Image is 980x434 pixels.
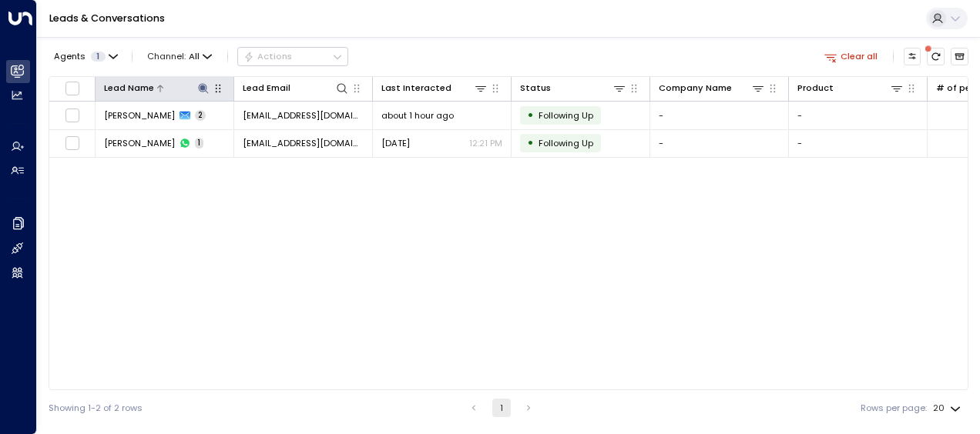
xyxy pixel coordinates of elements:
[243,81,349,95] div: Lead Email
[659,81,765,95] div: Company Name
[527,105,534,125] div: •
[237,47,348,65] button: Actions
[927,48,945,65] span: There are new threads available. Refresh the grid to view the latest updates.
[381,109,454,122] span: about 1 hour ago
[65,135,80,151] span: Toggle select row
[659,81,732,95] div: Company Name
[91,52,106,62] span: 1
[104,81,154,95] div: Lead Name
[143,48,217,65] span: Channel:
[243,109,364,122] span: J81185275@gmail.com
[797,81,834,95] div: Product
[933,399,964,418] div: 20
[789,102,928,129] td: -
[819,48,883,65] button: Clear all
[527,132,534,153] div: •
[650,102,789,129] td: -
[243,81,290,95] div: Lead Email
[65,108,80,123] span: Toggle select row
[492,399,511,417] button: page 1
[469,137,502,149] p: 12:21 PM
[243,137,364,149] span: J81185275@gmail.com
[143,48,217,65] button: Channel:All
[243,51,292,62] div: Actions
[464,399,539,417] nav: pagination navigation
[520,81,551,95] div: Status
[539,109,593,122] span: Following Up
[49,402,143,415] div: Showing 1-2 of 2 rows
[381,137,410,149] span: Yesterday
[381,81,488,95] div: Last Interacted
[189,52,200,62] span: All
[104,81,210,95] div: Lead Name
[195,110,206,121] span: 2
[520,81,626,95] div: Status
[65,81,80,96] span: Toggle select all
[861,402,927,415] label: Rows per page:
[49,12,165,25] a: Leads & Conversations
[789,130,928,157] td: -
[381,81,451,95] div: Last Interacted
[904,48,921,65] button: Customize
[49,48,122,65] button: Agents1
[54,52,86,61] span: Agents
[195,138,203,149] span: 1
[951,48,968,65] button: Archived Leads
[104,109,175,122] span: James Black
[539,137,593,149] span: Following Up
[237,47,348,65] div: Button group with a nested menu
[104,137,175,149] span: James Black
[797,81,904,95] div: Product
[650,130,789,157] td: -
